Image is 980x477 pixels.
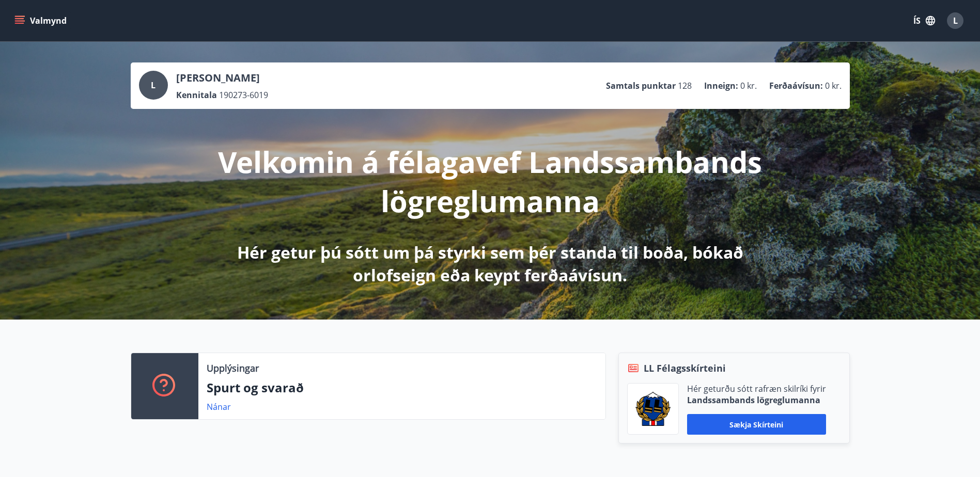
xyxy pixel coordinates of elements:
button: menu [12,11,71,30]
a: Nánar [207,401,231,412]
p: Ferðaávísun : [769,80,823,91]
span: 128 [678,80,692,91]
span: L [151,79,155,91]
span: 190273-6019 [219,89,268,101]
p: Hér geturðu sótt rafræn skilríki fyrir [687,383,826,394]
p: Samtals punktar [606,80,676,91]
button: Sækja skírteini [687,414,826,435]
span: 0 kr. [740,80,757,91]
p: Hér getur þú sótt um þá styrki sem þér standa til boða, bókað orlofseign eða keypt ferðaávísun. [217,241,763,287]
p: Velkomin á félagavef Landssambands lögreglumanna [217,142,763,220]
p: Inneign : [704,80,738,91]
img: 1cqKbADZNYZ4wXUG0EC2JmCwhQh0Y6EN22Kw4FTY.png [635,392,671,426]
button: ÍS [908,11,941,30]
p: Landssambands lögreglumanna [687,394,826,406]
p: Upplýsingar [207,361,259,375]
span: L [953,15,958,26]
span: LL Félagsskírteini [644,361,726,375]
span: 0 kr. [825,80,842,91]
p: Spurt og svarað [207,379,597,396]
p: Kennitala [176,89,217,101]
button: L [943,8,968,33]
p: [PERSON_NAME] [176,71,268,85]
